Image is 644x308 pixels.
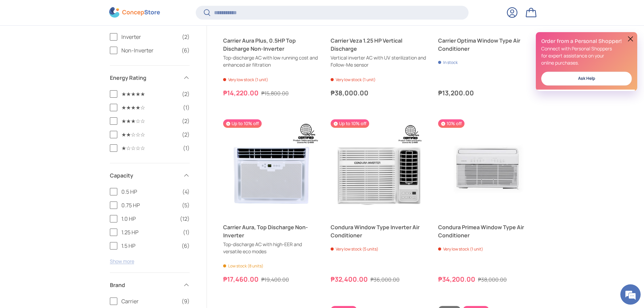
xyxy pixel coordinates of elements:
[331,119,427,216] a: Condura Window Type Inverter Air Conditioner
[121,188,178,196] span: 0.5 HP
[438,37,535,53] a: Carrier Optima Window Type Air Conditioner
[110,163,190,188] summary: Capacity
[223,37,320,53] a: Carrier Aura Plus, 0.5HP Top Discharge Non-Inverter
[121,33,178,41] span: Inverter
[182,46,190,54] span: (6)
[182,201,190,209] span: (5)
[541,38,632,45] h2: Order from a Personal Shopper!
[331,37,427,53] a: Carrier Veza 1.25 HP Vertical Discharge
[121,228,179,236] span: 1.25 HP
[121,201,178,209] span: 0.75 HP
[183,144,190,152] span: (1)
[182,117,190,125] span: (2)
[182,33,190,41] span: (2)
[223,119,320,216] a: Carrier Aura, Top Discharge Non-Inverter
[121,117,178,125] span: ★★★☆☆
[110,171,179,180] span: Capacity
[109,7,160,18] img: ConcepStore
[121,215,176,223] span: 1.0 HP
[331,223,427,239] a: Condura Window Type Inverter Air Conditioner
[541,45,632,66] p: Connect with Personal Shoppers for expert assistance on your online purchases.
[223,223,320,239] a: Carrier Aura, Top Discharge Non-Inverter
[121,46,177,54] span: Non-Inverter
[121,242,177,250] span: 1.5 HP
[121,297,177,305] span: Carrier
[438,119,535,216] a: Condura Primea Window Type Air Conditioner
[182,188,190,196] span: (4)
[110,66,190,90] summary: Energy Rating
[110,258,134,264] button: Show more
[182,90,190,98] span: (2)
[541,72,632,86] a: Ask Help
[438,223,535,239] a: Condura Primea Window Type Air Conditioner
[110,273,190,297] summary: Brand
[182,297,190,305] span: (9)
[121,90,178,98] span: ★★★★★
[183,228,190,236] span: (1)
[110,281,179,289] span: Brand
[182,131,190,139] span: (2)
[110,74,179,82] span: Energy Rating
[180,215,190,223] span: (12)
[183,103,190,112] span: (1)
[121,144,179,152] span: ★☆☆☆☆
[182,242,190,250] span: (6)
[223,119,262,128] span: Up to 10% off
[331,119,369,128] span: Up to 10% off
[121,103,179,112] span: ★★★★☆
[438,119,464,128] span: 10% off
[121,131,178,139] span: ★★☆☆☆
